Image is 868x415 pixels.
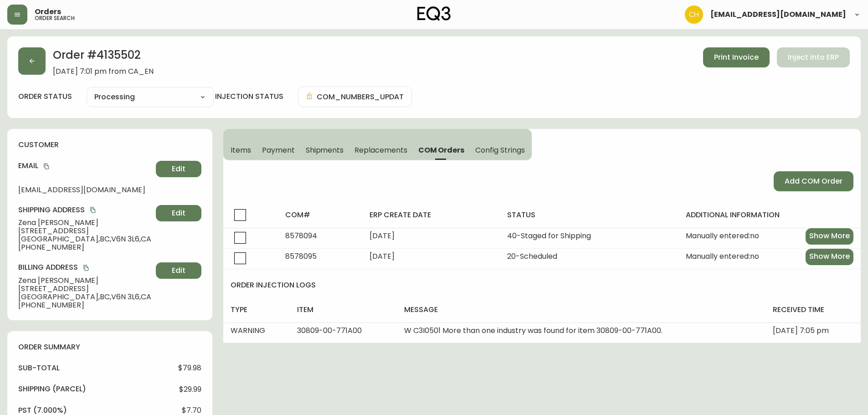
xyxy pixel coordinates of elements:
span: Edit [172,266,185,276]
h4: Billing Address [18,262,152,272]
img: logo [417,6,451,21]
span: [STREET_ADDRESS] [18,285,152,293]
h4: item [297,305,390,315]
h4: sub-total [18,363,60,373]
button: copy [42,162,51,171]
span: Show More [809,231,850,241]
span: [DATE] [370,231,395,241]
h4: Shipping ( Parcel ) [18,384,86,394]
span: Manually entered: no [686,252,759,261]
span: Shipments [306,145,344,155]
button: Show More [806,228,853,245]
span: Orders [35,8,61,15]
span: Zena [PERSON_NAME] [18,277,152,285]
span: Manually entered: no [686,232,759,240]
h4: Shipping Address [18,205,152,215]
h4: Email [18,161,152,171]
span: [EMAIL_ADDRESS][DOMAIN_NAME] [18,186,152,194]
span: [STREET_ADDRESS] [18,227,152,235]
span: $7.70 [182,406,201,415]
h4: message [404,305,758,315]
h4: additional information [686,210,853,220]
span: WARNING [231,325,265,336]
img: 6288462cea190ebb98a2c2f3c744dd7e [685,5,703,24]
h4: type [231,305,282,315]
button: Edit [156,205,201,221]
button: copy [82,263,91,272]
span: Print Invoice [714,52,759,62]
span: W C3I0501 More than one industry was found for item 30809-00-771A00. [404,325,663,336]
span: [DATE] [370,251,395,261]
span: [GEOGRAPHIC_DATA] , BC , V6N 3L6 , CA [18,293,152,301]
h5: order search [35,15,75,21]
span: Payment [262,145,295,155]
span: 8578095 [285,251,317,261]
h4: customer [18,140,201,150]
h4: received time [773,305,853,315]
span: Config Strings [475,145,524,155]
label: order status [18,92,72,102]
span: Replacements [354,145,407,155]
h4: order summary [18,342,201,352]
span: Zena [PERSON_NAME] [18,219,152,227]
span: [PHONE_NUMBER] [18,243,152,251]
button: Edit [156,262,201,279]
span: [GEOGRAPHIC_DATA] , BC , V6N 3L6 , CA [18,235,152,243]
span: [DATE] 7:01 pm from CA_EN [53,67,154,76]
span: $29.99 [179,385,201,394]
button: Print Invoice [703,47,770,67]
span: 8578094 [285,231,317,241]
span: COM Orders [418,145,465,155]
span: [PHONE_NUMBER] [18,301,152,309]
span: [DATE] 7:05 pm [773,325,829,336]
span: Edit [172,164,185,174]
span: $79.98 [178,364,201,372]
span: 40 - Staged for Shipping [507,231,591,241]
span: [EMAIL_ADDRESS][DOMAIN_NAME] [710,11,846,18]
span: 30809-00-771A00 [297,325,362,336]
button: Add COM Order [774,171,853,191]
h4: com# [285,210,355,220]
h2: Order # 4135502 [53,47,154,67]
span: Items [231,145,251,155]
button: Edit [156,161,201,177]
h4: status [507,210,671,220]
span: Edit [172,208,185,218]
h4: injection status [215,92,283,102]
h4: erp create date [370,210,493,220]
span: 20 - Scheduled [507,251,557,261]
button: Show More [806,249,853,265]
span: Add COM Order [785,176,842,186]
button: copy [88,205,98,215]
span: Show More [809,251,850,261]
h4: order injection logs [231,280,861,290]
